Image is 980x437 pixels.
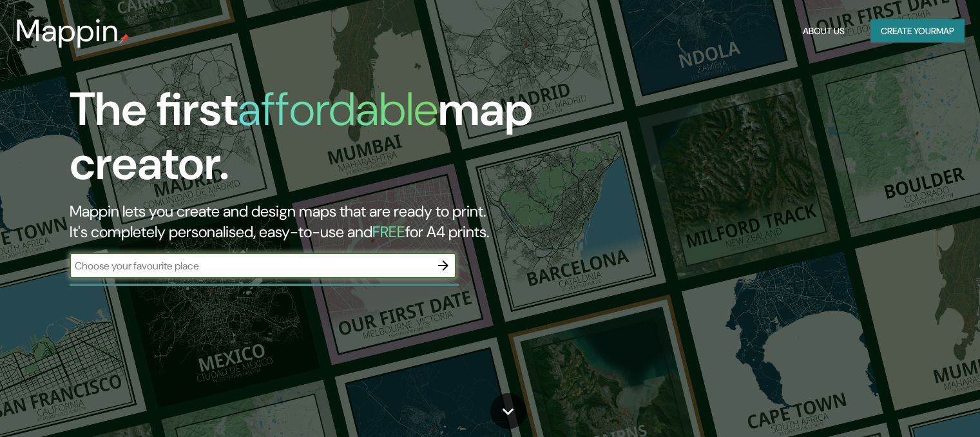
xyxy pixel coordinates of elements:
button: Create yourmap [870,19,965,43]
iframe: Help widget launcher [865,387,966,423]
button: About Us [798,19,850,43]
input: Choose your favourite place [70,258,430,273]
h1: affordable [238,79,438,139]
h5: FREE [372,222,405,242]
h2: Mappin lets you create and design maps that are ready to print. It's completely personalised, eas... [70,201,560,242]
h3: Mappin [15,13,119,49]
img: mappin-pin [119,34,130,44]
h1: The first map creator. [70,83,560,201]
